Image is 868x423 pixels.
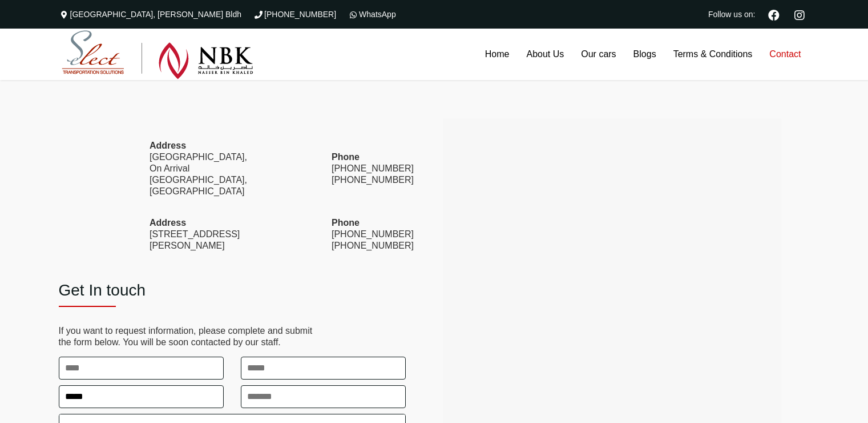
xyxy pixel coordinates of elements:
strong: Address [150,218,186,228]
a: Terms & Conditions [665,29,761,80]
p: [GEOGRAPHIC_DATA], On Arrival [GEOGRAPHIC_DATA], [GEOGRAPHIC_DATA] [150,140,224,197]
a: Blogs [625,29,665,80]
img: Select Rent a Car [62,30,253,79]
p: If you want to request information, please complete and submit the form below. You will be soon c... [59,325,406,348]
a: Home [477,29,518,80]
p: [STREET_ADDRESS][PERSON_NAME] [150,217,224,252]
a: Facebook [764,8,784,21]
a: Our cars [572,29,624,80]
strong: Phone [332,218,360,228]
strong: Address [150,141,186,150]
a: Instagram [790,8,810,21]
h2: Get In touch [59,281,406,300]
p: [PHONE_NUMBER] [PHONE_NUMBER] [332,217,406,252]
p: [PHONE_NUMBER] [PHONE_NUMBER] [332,151,406,186]
a: [PHONE_NUMBER] [253,10,336,19]
a: WhatsApp [348,10,396,19]
a: About Us [518,29,572,80]
strong: Phone [332,152,360,162]
a: Contact [761,29,809,80]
